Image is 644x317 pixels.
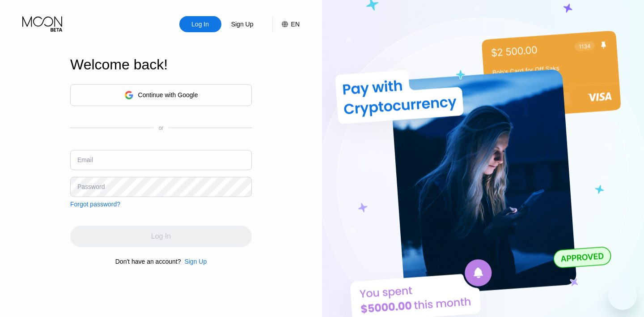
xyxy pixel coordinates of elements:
[159,125,164,131] div: or
[70,201,120,208] div: Forgot password?
[191,20,210,29] div: Log In
[77,156,93,163] div: Email
[138,91,198,99] div: Continue with Google
[179,16,221,32] div: Log In
[291,21,300,28] div: EN
[221,16,263,32] div: Sign Up
[608,281,637,310] iframe: Button to launch messaging window
[77,183,105,190] div: Password
[230,20,254,29] div: Sign Up
[181,258,207,265] div: Sign Up
[272,16,300,32] div: EN
[115,258,181,265] div: Don't have an account?
[184,258,207,265] div: Sign Up
[70,84,252,106] div: Continue with Google
[70,56,252,73] div: Welcome back!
